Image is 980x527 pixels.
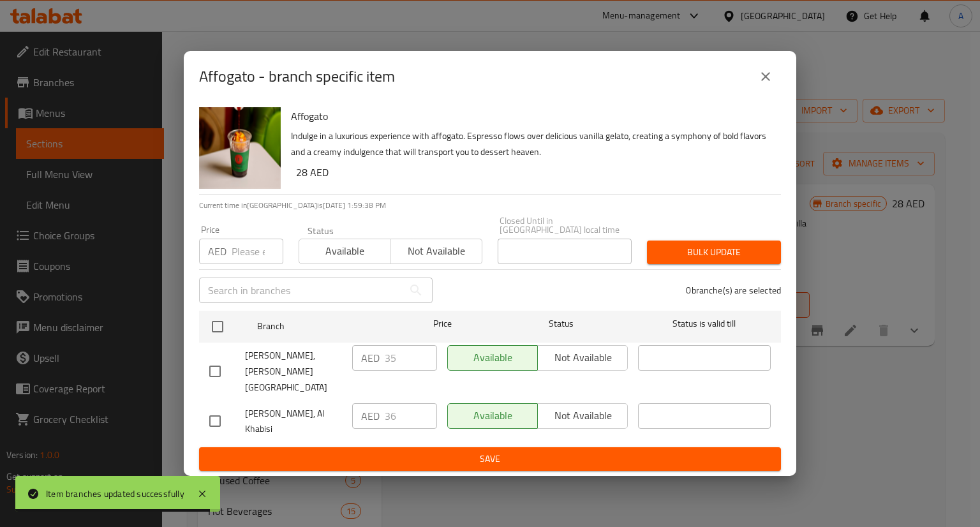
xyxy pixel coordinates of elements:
[686,284,781,297] p: 0 branche(s) are selected
[361,350,380,366] p: AED
[199,447,781,471] button: Save
[657,244,771,260] span: Bulk update
[647,241,781,264] button: Bulk update
[232,239,283,264] input: Please enter price
[750,61,781,92] button: close
[199,278,403,303] input: Search in branches
[495,316,628,332] span: Status
[396,242,477,260] span: Not available
[361,408,380,424] p: AED
[257,318,390,334] span: Branch
[199,200,781,211] p: Current time in [GEOGRAPHIC_DATA] is [DATE] 1:59:38 PM
[245,406,342,438] span: [PERSON_NAME], Al Khabisi
[199,66,395,87] h2: Affogato - branch specific item
[291,107,771,125] h6: Affogato
[385,345,437,371] input: Please enter price
[299,239,390,264] button: Available
[209,451,771,467] span: Save
[638,316,771,332] span: Status is valid till
[296,163,771,181] h6: 28 AED
[400,316,485,332] span: Price
[291,128,771,160] p: Indulge in a luxurious experience with affogato. Espresso flows over delicious vanilla gelato, cr...
[208,244,226,259] p: AED
[385,403,437,429] input: Please enter price
[304,242,385,260] span: Available
[199,107,281,189] img: Affogato
[390,239,482,264] button: Not available
[46,487,184,501] div: Item branches updated successfully
[245,348,342,396] span: [PERSON_NAME], [PERSON_NAME][GEOGRAPHIC_DATA]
